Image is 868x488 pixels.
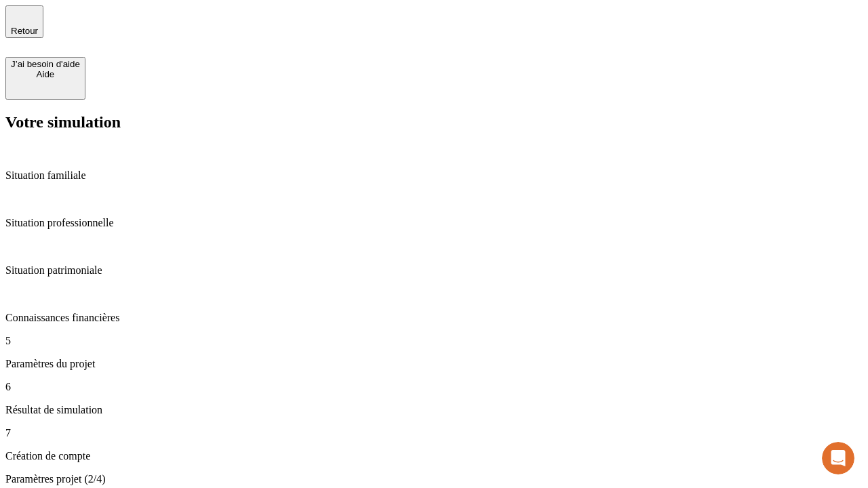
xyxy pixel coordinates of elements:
span: Retour [11,26,38,36]
p: Connaissances financières [5,312,863,324]
p: Situation professionnelle [5,217,863,229]
p: 6 [5,381,863,393]
iframe: Intercom live chat [822,442,854,474]
button: J’ai besoin d'aideAide [5,57,85,100]
p: 7 [5,427,863,439]
div: J’ai besoin d'aide [11,59,80,69]
p: Situation patrimoniale [5,264,863,277]
h2: Votre simulation [5,113,863,131]
button: Retour [5,5,43,38]
div: Aide [11,69,80,79]
p: Paramètres du projet [5,358,863,370]
p: Création de compte [5,450,863,462]
p: Résultat de simulation [5,404,863,416]
p: Paramètres projet (2/4) [5,473,863,485]
p: 5 [5,335,863,347]
p: Situation familiale [5,169,863,182]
